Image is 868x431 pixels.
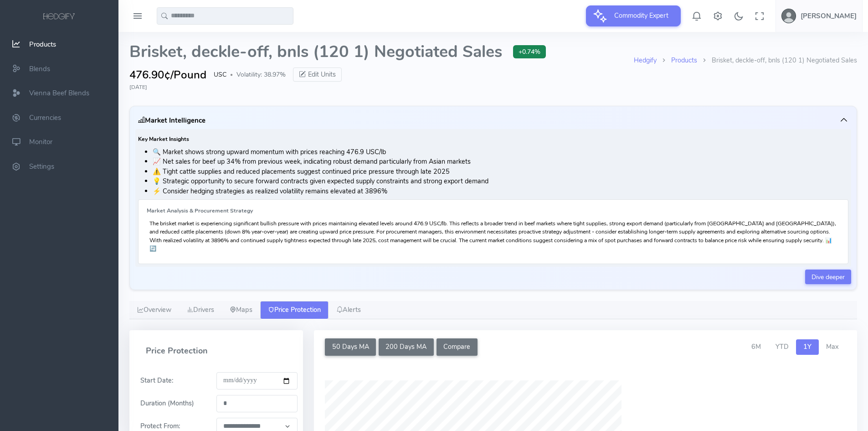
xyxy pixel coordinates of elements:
label: Duration (Months) [135,399,200,409]
h6: Market Analysis & Procurement Strategy [147,208,840,214]
h5: [PERSON_NAME] [801,12,857,20]
a: Price Protection [260,301,329,319]
button: Compare [437,338,478,356]
span: +0.74% [513,45,546,58]
h4: Price Protection [135,338,298,364]
img: user-image [781,9,796,23]
li: 📈 Net sales for beef up 34% from previous week, indicating robust demand particularly from Asian ... [153,157,848,167]
span: 6M [751,342,761,351]
li: ⚡ Consider hedging strategies as realized volatility remains elevated at 3896% [153,187,848,197]
li: ⚠️ Tight cattle supplies and reduced placements suggest continued price pressure through late 2025 [153,167,848,177]
img: logo [41,12,77,22]
button: 200 Days MA [379,338,434,356]
span: Settings [29,162,54,171]
p: The brisket market is experiencing significant bullish pressure with prices maintaining elevated ... [149,219,837,253]
span: Volatility: 38.97% [236,70,286,79]
a: Dive deeper [805,270,851,284]
div: [DATE] [129,83,857,91]
button: Commodity Expert [586,5,681,26]
span: Vienna Beef Blends [29,88,89,98]
li: 🔍 Market shows strong upward momentum with prices reaching 476.9 USC/lb [153,147,848,157]
li: 💡 Strategic opportunity to secure forward contracts given expected supply constraints and strong ... [153,177,848,187]
span: Monitor [29,138,52,147]
a: Hedgify [634,56,657,65]
span: 1Y [803,342,812,351]
a: Products [671,56,697,65]
a: Alerts [329,301,369,319]
span: Blends [29,64,50,73]
h5: Market Intelligence [138,117,205,124]
button: 50 Days MA [325,338,376,356]
span: Currencies [29,113,61,122]
span: Brisket, deckle-off, bnls (120 1) Negotiated Sales [129,43,502,61]
span: Max [826,342,839,351]
a: Maps [222,301,260,319]
span: Products [29,40,56,49]
h6: Key Market Insights [138,136,848,142]
label: Start Date: [135,376,179,386]
a: Commodity Expert [586,11,681,20]
a: Drivers [179,301,222,319]
button: Market Intelligence [135,112,851,129]
button: Edit Units [293,68,342,82]
span: 476.90¢/Pound [129,67,206,83]
a: Overview [129,301,179,319]
span: Commodity Expert [609,5,674,26]
span: ● [230,73,233,77]
li: Brisket, deckle-off, bnls (120 1) Negotiated Sales [697,56,857,66]
span: YTD [776,342,789,351]
span: USC [214,70,226,79]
